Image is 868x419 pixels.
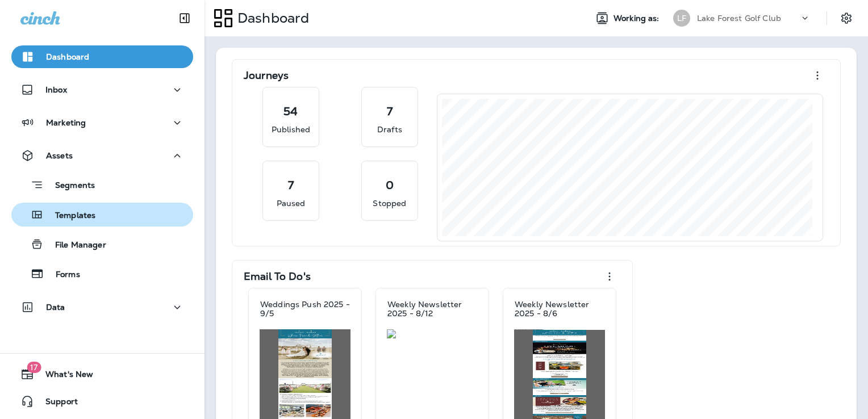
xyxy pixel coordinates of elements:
[387,106,393,117] p: 7
[11,232,193,256] button: File Manager
[46,303,65,312] p: Data
[46,52,89,61] p: Dashboard
[11,363,193,386] button: 17What's New
[673,10,690,27] div: LF
[233,10,309,27] p: Dashboard
[34,370,93,383] span: What's New
[387,329,478,338] img: 951a9f03-8992-4cc6-af90-654494d5c173.jpg
[169,7,201,30] button: Collapse Sidebar
[11,296,193,319] button: Data
[46,118,86,127] p: Marketing
[11,111,193,134] button: Marketing
[260,300,350,318] p: Weddings Push 2025 - 9/5
[11,203,193,227] button: Templates
[34,397,78,410] span: Support
[11,144,193,167] button: Assets
[288,179,294,191] p: 7
[45,85,67,94] p: Inbox
[386,179,394,191] p: 0
[697,14,781,23] p: Lake Forest Golf Club
[44,181,95,192] p: Segments
[44,240,106,251] p: File Manager
[11,262,193,286] button: Forms
[11,390,193,413] button: Support
[387,300,477,318] p: Weekly Newsletter 2025 - 8/12
[46,151,73,160] p: Assets
[277,198,306,209] p: Paused
[614,14,662,23] span: Working as:
[515,300,604,318] p: Weekly Newsletter 2025 - 8/6
[44,211,95,221] p: Templates
[283,106,298,117] p: 54
[44,270,80,280] p: Forms
[272,124,310,135] p: Published
[244,70,289,81] p: Journeys
[244,271,311,282] p: Email To Do's
[11,45,193,68] button: Dashboard
[377,124,402,135] p: Drafts
[27,362,41,373] span: 17
[11,78,193,101] button: Inbox
[373,198,406,209] p: Stopped
[11,173,193,197] button: Segments
[836,8,857,28] button: Settings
